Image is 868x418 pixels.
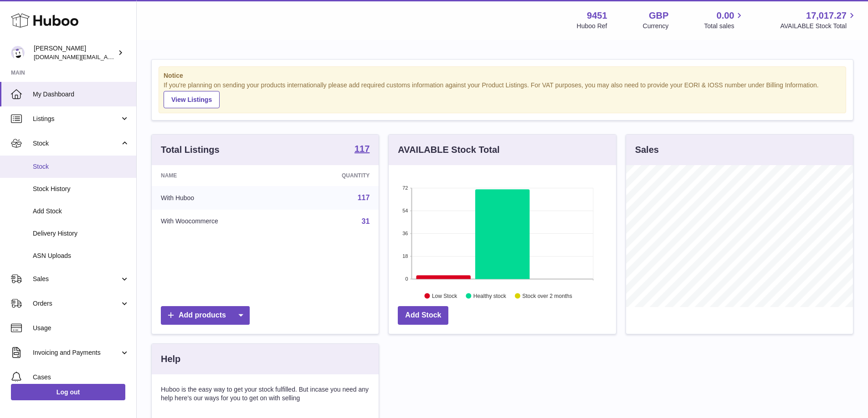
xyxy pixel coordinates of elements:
span: Add Stock [33,207,129,216]
text: Stock over 2 months [523,292,572,299]
text: Low Stock [432,292,457,299]
text: 54 [403,208,408,213]
a: View Listings [164,91,220,108]
a: Add Stock [398,306,448,325]
span: Total sales [704,22,745,30]
text: Healthy stock [473,292,507,299]
td: With Woocommerce [152,210,293,233]
a: Add products [161,306,250,325]
span: My Dashboard [33,90,129,99]
span: Listings [33,115,120,123]
a: 31 [362,217,370,225]
span: 0.00 [717,10,734,22]
a: Log out [11,384,125,400]
div: [PERSON_NAME] [34,44,116,61]
h3: AVAILABLE Stock Total [398,144,499,156]
a: 117 [358,194,370,201]
a: 0.00 Total sales [704,10,745,30]
strong: 117 [354,144,370,153]
span: [DOMAIN_NAME][EMAIL_ADDRESS][DOMAIN_NAME] [34,53,181,60]
span: Cases [33,373,129,382]
h3: Sales [635,144,659,156]
span: Stock [33,162,129,171]
a: 17,017.27 AVAILABLE Stock Total [780,10,857,30]
h3: Total Listings [161,144,220,156]
a: 117 [354,144,370,155]
span: ASN Uploads [33,252,129,260]
span: Invoicing and Payments [33,348,120,357]
span: Stock History [33,185,129,193]
div: Currency [643,22,669,30]
span: Usage [33,324,129,332]
div: Huboo Ref [577,22,607,30]
text: 72 [403,185,408,191]
div: If you're planning on sending your products internationally please add required customs informati... [164,81,841,108]
text: 0 [406,276,408,282]
span: 17,017.27 [806,10,847,22]
strong: Notice [164,71,841,80]
th: Name [152,165,293,186]
span: AVAILABLE Stock Total [780,22,857,30]
span: Delivery History [33,229,129,238]
h3: Help [161,353,180,365]
span: Stock [33,139,120,148]
strong: 9451 [587,10,607,22]
span: Sales [33,275,120,283]
span: Orders [33,299,120,308]
td: With Huboo [152,186,293,210]
th: Quantity [293,165,379,186]
text: 36 [403,231,408,236]
strong: GBP [649,10,668,22]
p: Huboo is the easy way to get your stock fulfilled. But incase you need any help here's our ways f... [161,385,370,403]
img: amir.ch@gmail.com [11,46,25,60]
text: 18 [403,253,408,259]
